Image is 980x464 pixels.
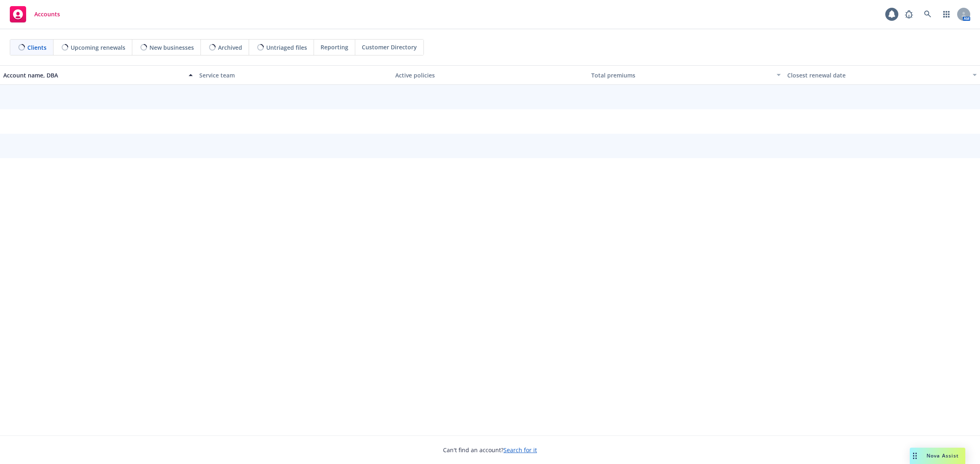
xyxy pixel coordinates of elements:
[784,65,980,85] button: Closest renewal date
[218,43,242,52] span: Archived
[395,71,585,80] div: Active policies
[196,65,392,85] button: Service team
[503,446,537,454] a: Search for it
[591,71,772,80] div: Total premiums
[149,43,194,52] span: New businesses
[927,452,959,459] span: Nova Assist
[3,71,184,80] div: Account name, DBA
[901,6,917,22] a: Report a Bug
[71,43,125,52] span: Upcoming renewals
[7,3,63,26] a: Accounts
[910,448,920,464] div: Drag to move
[443,446,537,454] span: Can't find an account?
[321,43,348,51] span: Reporting
[199,71,389,80] div: Service team
[266,43,307,52] span: Untriaged files
[787,71,968,80] div: Closest renewal date
[938,6,955,22] a: Switch app
[920,6,936,22] a: Search
[392,65,588,85] button: Active policies
[27,43,47,52] span: Clients
[588,65,784,85] button: Total premiums
[910,448,965,464] button: Nova Assist
[34,11,60,18] span: Accounts
[362,43,417,51] span: Customer Directory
